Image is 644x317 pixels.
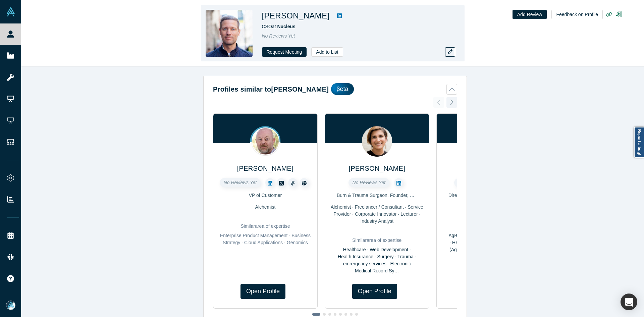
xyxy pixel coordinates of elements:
a: Open Profile [240,284,285,299]
div: Similar area of expertise [218,223,313,230]
div: βeta [331,83,354,95]
a: [PERSON_NAME] [349,165,405,172]
img: Mark Mooney's Profile Image [250,126,280,157]
span: No Reviews Yet [353,180,386,185]
div: AgBiotech (Agricultural Biotechnology) · Healthcare · Bioinformatics · AgTech (Agriculture Techno... [441,232,536,260]
h2: Profiles similar to [PERSON_NAME] [213,84,329,94]
a: Report a bug! [634,127,644,158]
a: Open Profile [352,284,397,299]
span: Enterprise Product Management · Business Strategy · Cloud Applications · Genomics [220,233,311,245]
div: Alchemist · Freelancer / Consultant · Service Provider · Corporate Innovator · Lecturer · Industr... [330,204,424,225]
img: Lasse Folkersen's Profile Image [206,10,253,57]
div: Alchemist [441,204,536,211]
a: [PERSON_NAME] [237,165,293,172]
a: Nucleus [277,24,295,29]
span: No Reviews Yet [262,33,295,39]
img: Mia Scott's Account [6,301,15,310]
img: Alisha Jiwani's Profile Image [362,126,392,157]
span: VP of Customer [249,193,282,198]
div: Similar area of expertise [330,237,424,244]
div: Alchemist [218,204,313,211]
span: CSO at [262,24,296,29]
button: Feedback on Profile [551,10,603,19]
div: Similar area of expertise [441,223,536,230]
button: Add to List [311,47,343,57]
h1: [PERSON_NAME] [262,10,330,22]
img: Alchemist Vault Logo [6,7,15,16]
button: Request Meeting [262,47,307,57]
button: Add Review [513,10,547,19]
div: Healthcare · Web Development · Health Insurance · Surgery · Trauma · emrergency services · Electr... [330,246,424,274]
span: No Reviews Yet [224,180,257,185]
span: Burn & Trauma Surgeon, Founder, CEO [337,193,420,198]
button: Profiles similar to[PERSON_NAME]βeta [213,83,457,95]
